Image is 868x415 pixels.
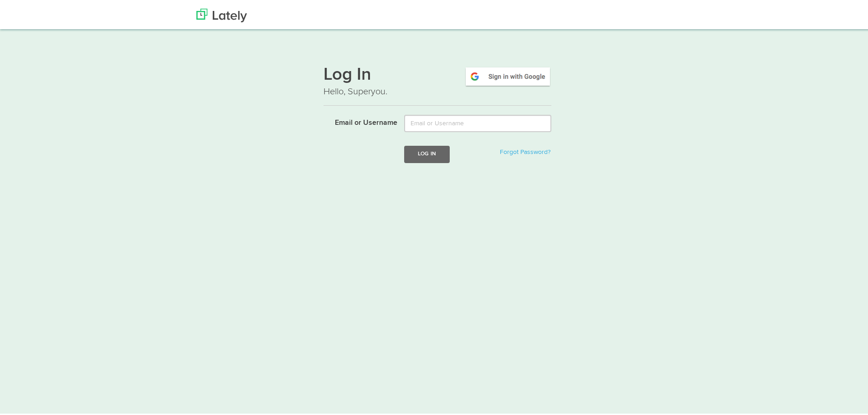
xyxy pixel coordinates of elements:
img: google-signin.png [464,64,551,85]
img: Lately [196,7,247,20]
input: Email or Username [404,113,551,130]
label: Email or Username [317,113,397,127]
p: Hello, Superyou. [324,83,551,97]
button: Log In [404,144,450,161]
h1: Log In [324,64,551,83]
a: Forgot Password? [500,147,550,154]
